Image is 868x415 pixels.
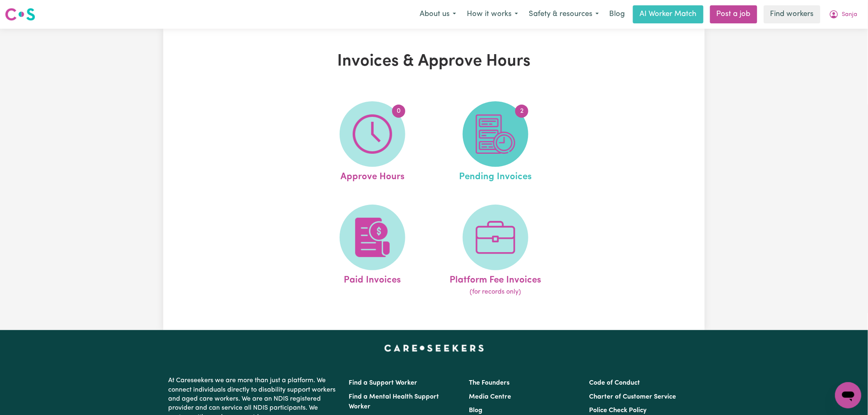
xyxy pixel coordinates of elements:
[842,10,858,19] span: Sanja
[710,5,757,23] a: Post a job
[461,6,523,23] button: How it works
[523,6,604,23] button: Safety & resources
[344,270,401,287] span: Paid Invoices
[469,394,511,400] a: Media Centre
[436,205,555,297] a: Platform Fee Invoices(for records only)
[349,394,439,410] a: Find a Mental Health Support Worker
[764,5,820,23] a: Find workers
[469,380,509,386] a: The Founders
[392,105,405,118] span: 0
[258,52,610,71] h1: Invoices & Approve Hours
[469,407,482,414] a: Blog
[589,380,640,386] a: Code of Conduct
[824,6,863,23] button: My Account
[589,407,647,414] a: Police Check Policy
[633,5,704,23] a: AI Worker Match
[5,7,35,22] img: Careseekers logo
[470,287,521,297] span: (for records only)
[450,270,541,287] span: Platform Fee Invoices
[313,205,432,297] a: Paid Invoices
[349,380,417,386] a: Find a Support Worker
[436,101,555,184] a: Pending Invoices
[384,345,484,351] a: Careseekers home page
[459,167,532,184] span: Pending Invoices
[5,5,35,24] a: Careseekers logo
[414,6,461,23] button: About us
[515,105,528,118] span: 2
[340,167,404,184] span: Approve Hours
[604,5,630,23] a: Blog
[313,101,432,184] a: Approve Hours
[835,382,861,408] iframe: Button to launch messaging window
[589,394,676,400] a: Charter of Customer Service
